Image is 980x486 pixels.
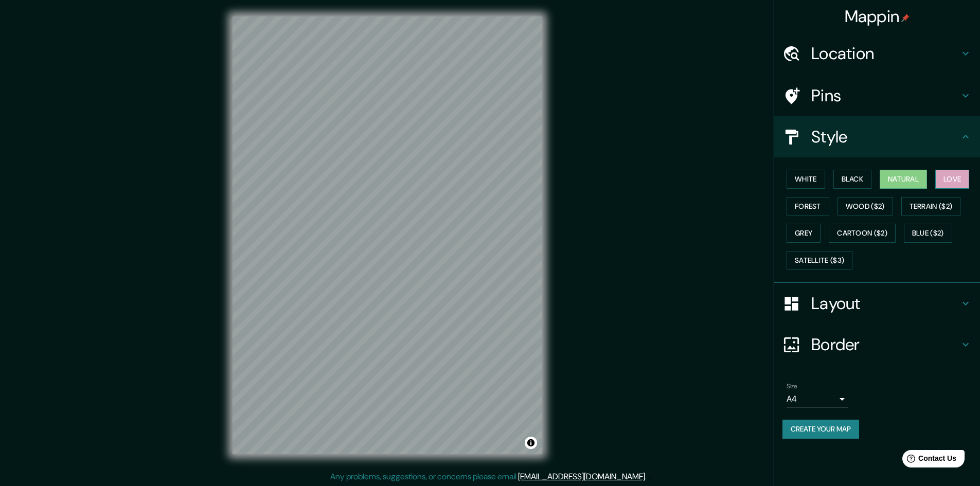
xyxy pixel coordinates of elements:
[787,170,825,189] button: White
[829,224,896,243] button: Cartoon ($2)
[648,471,650,483] div: .
[880,170,927,189] button: Natural
[774,283,980,324] div: Layout
[904,224,952,243] button: Blue ($2)
[774,33,980,74] div: Location
[787,197,829,216] button: Forest
[811,334,959,355] h4: Border
[811,43,959,64] h4: Location
[525,437,537,449] button: Toggle attribution
[774,75,980,116] div: Pins
[811,85,959,106] h4: Pins
[811,293,959,314] h4: Layout
[845,6,910,27] h4: Mappin
[330,471,647,483] p: Any problems, suggestions, or concerns please email .
[838,197,893,216] button: Wood ($2)
[233,16,542,454] canvas: Map
[901,14,910,22] img: pin-icon.png
[518,471,645,482] a: [EMAIL_ADDRESS][DOMAIN_NAME]
[647,471,648,483] div: .
[787,251,852,270] button: Satellite ($3)
[787,391,848,407] div: A4
[833,170,872,189] button: Black
[787,382,797,391] label: Size
[901,197,961,216] button: Terrain ($2)
[888,446,969,475] iframe: Help widget launcher
[774,116,980,157] div: Style
[811,127,959,147] h4: Style
[935,170,969,189] button: Love
[787,224,821,243] button: Grey
[774,324,980,365] div: Border
[782,420,859,439] button: Create your map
